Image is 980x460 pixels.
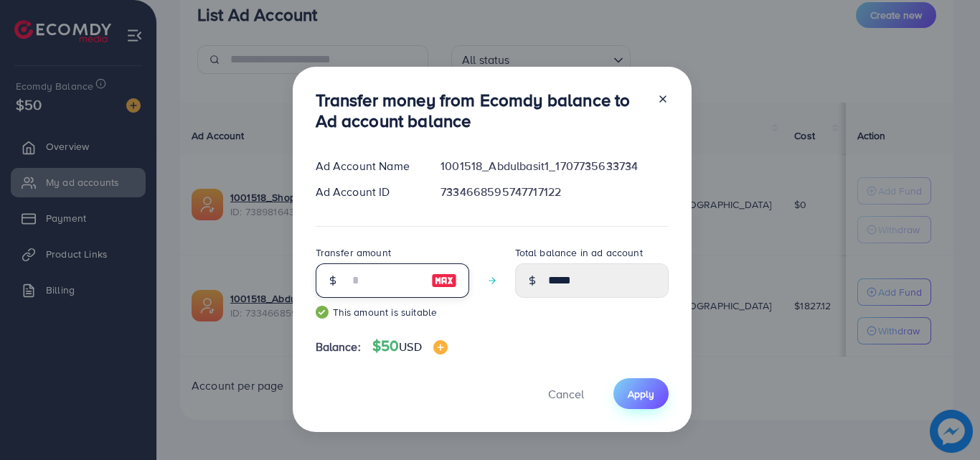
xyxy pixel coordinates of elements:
[530,378,602,409] button: Cancel
[316,245,391,260] label: Transfer amount
[429,158,679,174] div: 1001518_Abdulbasit1_1707735633734
[613,378,669,409] button: Apply
[628,387,654,401] span: Apply
[548,386,584,402] span: Cancel
[431,272,457,289] img: image
[433,340,448,355] img: image
[316,339,361,355] span: Balance:
[372,337,448,355] h4: $50
[515,245,643,260] label: Total balance in ad account
[304,158,430,174] div: Ad Account Name
[399,339,421,355] span: USD
[316,305,469,319] small: This amount is suitable
[316,90,646,131] h3: Transfer money from Ecomdy balance to Ad account balance
[316,306,329,319] img: guide
[304,184,430,200] div: Ad Account ID
[429,184,679,200] div: 7334668595747717122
